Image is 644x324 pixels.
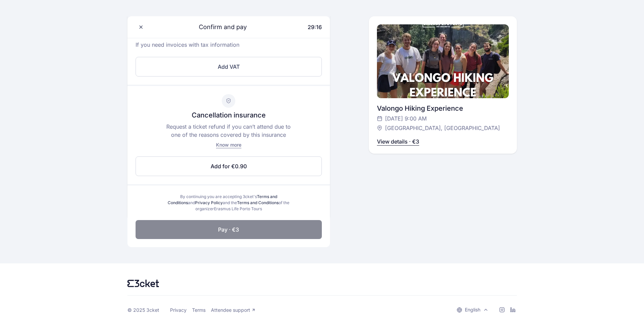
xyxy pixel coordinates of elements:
p: English [465,306,480,313]
a: Privacy [170,307,187,313]
div: Valongo Hiking Experience [377,104,509,113]
a: Privacy Policy [195,200,223,205]
p: If you need invoices with tax information [136,41,322,54]
p: Cancellation insurance [192,110,266,120]
div: By continuing you are accepting 3cket's and and the of the organizer [165,194,292,212]
button: Pay · €3 [136,220,322,239]
span: Confirm and pay [191,22,247,32]
a: Terms and Conditions [237,200,279,205]
span: Pay · €3 [218,225,239,234]
button: Add for €0.90 [136,156,322,176]
span: Add for €0.90 [211,162,247,170]
span: 29:16 [308,24,322,30]
span: Attendee support [211,307,250,313]
p: Request a ticket refund if you can’t attend due to one of the reasons covered by this insurance [164,123,293,139]
span: Erasmus Life Porto Tours [214,206,262,211]
a: Attendee support [211,307,256,313]
p: View details · €3 [377,137,419,146]
span: Know more [216,142,241,148]
div: © 2025 3cket [127,307,159,313]
span: [GEOGRAPHIC_DATA], [GEOGRAPHIC_DATA] [385,124,500,132]
span: [DATE] 9:00 AM [385,114,427,123]
a: Terms [192,307,206,313]
button: Add VAT [136,57,322,77]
